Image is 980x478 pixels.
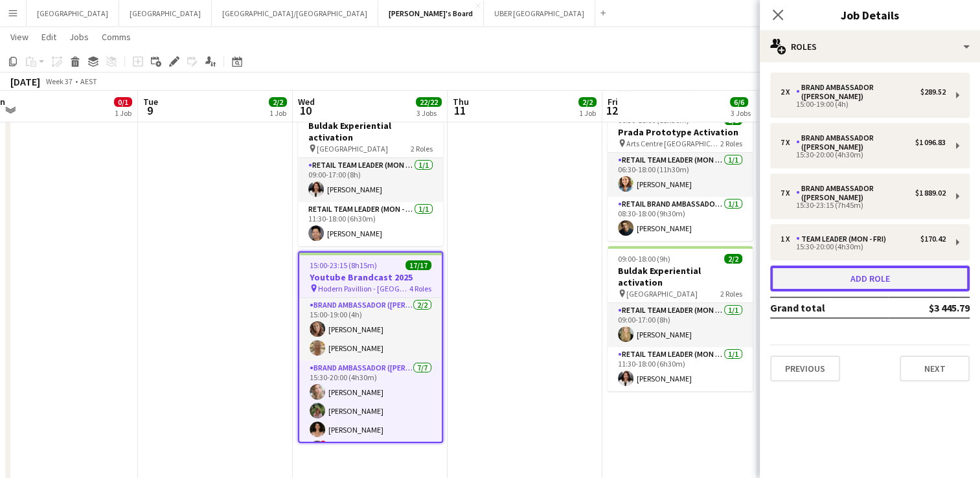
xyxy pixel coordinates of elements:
[915,138,946,147] div: $1 096.83
[781,101,946,108] div: 15:00-19:00 (4h)
[296,103,315,118] span: 10
[102,31,131,43] span: Comms
[484,1,595,26] button: UBER [GEOGRAPHIC_DATA]
[298,101,443,246] app-job-card: 09:00-18:00 (9h)2/2Buldak Experiential activation [GEOGRAPHIC_DATA]2 RolesRETAIL Team Leader (Mon...
[27,1,119,26] button: [GEOGRAPHIC_DATA]
[299,298,442,361] app-card-role: Brand Ambassador ([PERSON_NAME])2/215:00-19:00 (4h)[PERSON_NAME][PERSON_NAME]
[405,260,431,270] span: 17/17
[770,356,840,381] button: Previous
[416,108,441,118] div: 3 Jobs
[608,153,753,197] app-card-role: RETAIL Team Leader (Mon - Fri)1/106:30-18:00 (11h30m)[PERSON_NAME]
[80,76,97,86] div: AEST
[269,97,287,107] span: 2/2
[318,284,409,293] span: Hodern Pavillion - [GEOGRAPHIC_DATA]
[796,83,920,101] div: Brand Ambassador ([PERSON_NAME])
[578,97,597,107] span: 2/2
[781,202,946,209] div: 15:30-23:15 (7h45m)
[10,75,40,88] div: [DATE]
[409,284,431,293] span: 4 Roles
[888,297,970,318] td: $3 445.79
[114,97,132,107] span: 0/1
[770,266,970,291] button: Add role
[720,289,742,299] span: 2 Roles
[5,28,34,45] a: View
[608,108,753,241] app-job-card: 06:30-18:00 (11h30m)2/2Prada Prototype Activation Arts Centre [GEOGRAPHIC_DATA]2 RolesRETAIL Team...
[43,76,75,86] span: Week 37
[269,108,286,118] div: 1 Job
[298,158,443,202] app-card-role: RETAIL Team Leader (Mon - Fri)1/109:00-17:00 (8h)[PERSON_NAME]
[212,1,378,26] button: [GEOGRAPHIC_DATA]/[GEOGRAPHIC_DATA]
[720,139,742,148] span: 2 Roles
[115,108,131,118] div: 1 Job
[920,234,946,244] div: $170.42
[781,138,796,147] div: 7 x
[608,246,753,391] app-job-card: 09:00-18:00 (9h)2/2Buldak Experiential activation [GEOGRAPHIC_DATA]2 RolesRETAIL Team Leader (Mon...
[299,271,442,283] h3: Youtube Brandcast 2025
[119,1,212,26] button: [GEOGRAPHIC_DATA]
[781,188,796,198] div: 7 x
[451,103,469,118] span: 11
[608,303,753,347] app-card-role: RETAIL Team Leader (Mon - Fri)1/109:00-17:00 (8h)[PERSON_NAME]
[319,440,327,448] span: !
[36,28,62,45] a: Edit
[618,254,670,264] span: 09:00-18:00 (9h)
[64,28,94,45] a: Jobs
[41,31,56,43] span: Edit
[97,28,136,45] a: Comms
[781,244,946,250] div: 15:30-20:00 (4h30m)
[579,108,596,118] div: 1 Job
[760,6,980,23] h3: Job Details
[730,97,748,107] span: 6/6
[411,144,433,154] span: 2 Roles
[724,254,742,264] span: 2/2
[298,202,443,246] app-card-role: RETAIL Team Leader (Mon - Fri)1/111:30-18:00 (6h30m)[PERSON_NAME]
[608,347,753,391] app-card-role: RETAIL Team Leader (Mon - Fri)1/111:30-18:00 (6h30m)[PERSON_NAME]
[416,97,442,107] span: 22/22
[310,260,377,270] span: 15:00-23:15 (8h15m)
[796,133,915,152] div: Brand Ambassador ([PERSON_NAME])
[608,96,618,108] span: Fri
[915,188,946,198] div: $1 889.02
[781,152,946,158] div: 15:30-20:00 (4h30m)
[900,356,970,381] button: Next
[796,184,915,202] div: Brand Ambassador ([PERSON_NAME])
[298,96,315,108] span: Wed
[770,297,888,318] td: Grand total
[760,31,980,62] div: Roles
[731,108,751,118] div: 3 Jobs
[317,144,388,154] span: [GEOGRAPHIC_DATA]
[69,31,89,43] span: Jobs
[298,120,443,143] h3: Buldak Experiential activation
[626,289,698,299] span: [GEOGRAPHIC_DATA]
[608,197,753,241] app-card-role: RETAIL Brand Ambassador (Mon - Fri)1/108:30-18:00 (9h30m)[PERSON_NAME]
[10,31,28,43] span: View
[453,96,469,108] span: Thu
[796,234,891,244] div: Team Leader (Mon - Fri)
[298,251,443,443] app-job-card: 15:00-23:15 (8h15m)17/17Youtube Brandcast 2025 Hodern Pavillion - [GEOGRAPHIC_DATA]4 RolesBrand A...
[608,126,753,138] h3: Prada Prototype Activation
[143,96,158,108] span: Tue
[920,87,946,97] div: $289.52
[781,234,796,244] div: 1 x
[608,265,753,288] h3: Buldak Experiential activation
[141,103,158,118] span: 9
[626,139,720,148] span: Arts Centre [GEOGRAPHIC_DATA]
[606,103,618,118] span: 12
[781,87,796,97] div: 2 x
[378,1,484,26] button: [PERSON_NAME]'s Board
